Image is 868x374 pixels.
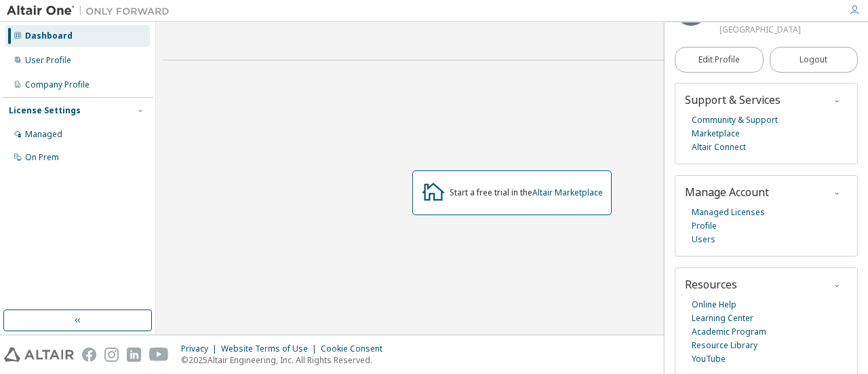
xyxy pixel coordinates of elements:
div: Privacy [181,343,221,354]
img: linkedin.svg [127,348,141,362]
div: Website Terms of Use [221,343,321,354]
img: facebook.svg [82,348,96,362]
p: © 2025 Altair Engineering, Inc. All Rights Reserved. [181,354,391,366]
div: [GEOGRAPHIC_DATA] [719,23,854,37]
span: Edit Profile [698,54,740,65]
img: Altair One [7,4,176,18]
span: Logout [800,53,827,67]
img: youtube.svg [149,348,169,362]
div: License Settings [9,105,81,116]
div: Cookie Consent [321,343,391,354]
img: altair_logo.svg [4,348,74,362]
a: Users [692,233,715,246]
a: Profile [692,219,717,233]
a: Marketplace [692,127,740,141]
a: Resource Library [692,339,757,352]
a: Community & Support [692,113,778,127]
span: Support & Services [685,92,781,107]
a: Academic Program [692,325,766,339]
a: Altair Connect [692,141,746,154]
img: instagram.svg [104,348,119,362]
a: YouTube [692,352,726,366]
span: Manage Account [685,185,769,200]
div: On Prem [25,152,59,163]
a: Altair Marketplace [532,187,603,198]
div: Start a free trial in the [450,187,603,198]
span: Resources [685,277,737,292]
button: Logout [770,47,859,73]
a: Learning Center [692,312,753,325]
a: Managed Licenses [692,206,765,219]
div: Dashboard [25,31,73,41]
div: User Profile [25,55,71,66]
div: Company Profile [25,79,90,90]
div: Managed [25,129,62,140]
a: Online Help [692,298,736,312]
a: Edit Profile [675,47,764,73]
